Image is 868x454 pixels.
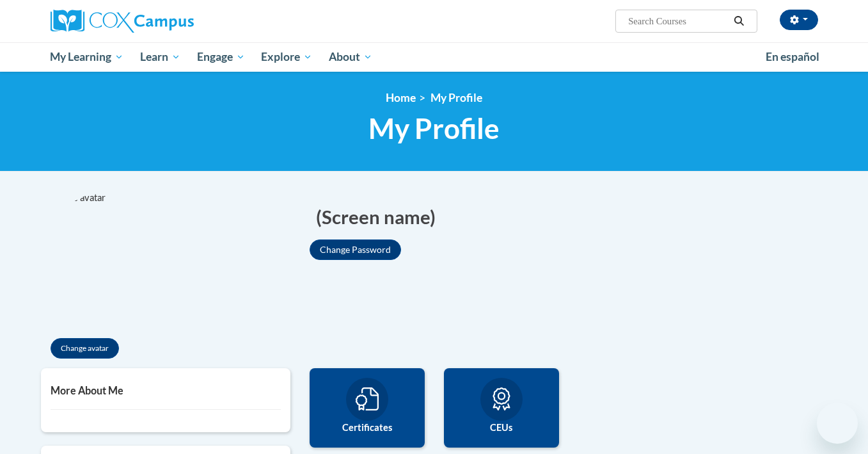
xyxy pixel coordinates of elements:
div: Main menu [31,42,837,72]
button: Account Settings [780,10,818,30]
a: Engage [189,42,253,72]
a: About [320,42,381,72]
a: En español [757,44,828,70]
span: Learn [140,49,180,65]
span: Engage [197,49,245,65]
button: Search [729,13,748,29]
img: profile avatar [41,191,182,332]
span: My Learning [50,49,123,65]
span: My Profile [368,111,500,145]
h5: More About Me [51,384,281,396]
button: Change avatar [51,338,119,359]
label: Certificates [319,421,415,435]
iframe: Button to launch messaging window [817,403,858,444]
img: Cox Campus [51,10,194,33]
span: My Profile [430,91,482,104]
a: Learn [132,42,189,72]
span: (Screen name) [316,204,436,230]
span: Explore [261,49,312,65]
div: Click to change the profile picture [41,191,182,332]
input: Search Courses [627,13,729,29]
button: Change Password [310,239,401,260]
span: En español [766,50,819,63]
a: My Learning [42,42,132,72]
a: Explore [253,42,320,72]
a: Home [386,91,416,104]
span: About [329,49,372,65]
label: CEUs [454,421,549,435]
